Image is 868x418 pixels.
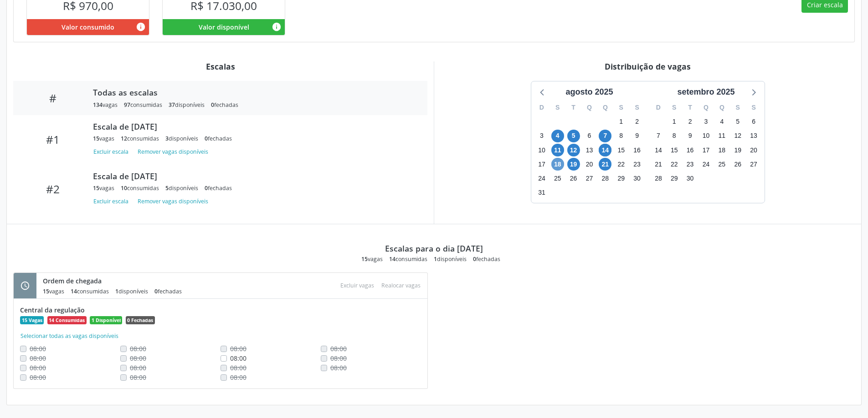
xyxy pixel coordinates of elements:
span: quarta-feira, 24 de setembro de 2025 [699,158,712,171]
div: consumidas [124,101,162,109]
div: Q [597,101,613,115]
div: consumidas [71,287,109,295]
span: 14 [389,255,395,263]
span: segunda-feira, 1 de setembro de 2025 [668,116,681,128]
span: 0 [473,255,476,263]
span: 14 [71,287,77,295]
div: agosto 2025 [562,86,616,98]
span: segunda-feira, 15 de setembro de 2025 [668,144,681,156]
div: consumidas [121,184,159,192]
div: S [613,101,629,115]
span: 1 Disponível [90,316,122,324]
span: 0 [205,135,208,142]
span: terça-feira, 2 de setembro de 2025 [684,116,697,128]
span: 15 [93,184,99,192]
div: vagas [93,101,118,109]
div: Q [714,101,730,115]
span: quinta-feira, 11 de setembro de 2025 [715,130,728,142]
span: sábado, 23 de agosto de 2025 [631,158,643,171]
span: sexta-feira, 29 de agosto de 2025 [615,172,627,185]
span: 0 Fechadas [126,316,155,324]
div: Todas as escalas [93,87,415,97]
div: disponíveis [169,101,205,109]
span: sábado, 2 de agosto de 2025 [631,116,643,128]
span: Não é possivel realocar uma vaga consumida [130,373,146,382]
div: Ordem de chegada [43,276,188,286]
span: Não é possivel realocar uma vaga consumida [230,344,247,353]
div: T [682,101,698,115]
span: domingo, 24 de agosto de 2025 [535,172,548,185]
div: Escolha as vagas para excluir [337,279,378,292]
div: fechadas [205,184,232,192]
span: 5 [165,184,169,192]
span: Não é possivel realocar uma vaga consumida [230,363,247,372]
span: Não é possivel realocar uma vaga consumida [30,363,46,372]
div: Distribuição de vagas [441,61,855,71]
span: 10 [121,184,127,192]
div: fechadas [211,101,238,109]
span: Não é possivel realocar uma vaga consumida [330,344,347,353]
span: terça-feira, 23 de setembro de 2025 [684,158,697,171]
span: Não é possivel realocar uma vaga consumida [30,354,46,363]
span: Valor consumido [62,22,114,32]
span: 0 [154,287,158,295]
div: vagas [93,184,114,192]
span: 1 [434,255,437,263]
div: setembro 2025 [673,86,738,98]
span: sexta-feira, 8 de agosto de 2025 [615,130,627,142]
i: Valor disponível para agendamentos feitos para este serviço [272,22,282,32]
span: domingo, 7 de setembro de 2025 [652,130,665,142]
div: fechadas [205,135,232,142]
span: domingo, 10 de agosto de 2025 [535,144,548,156]
span: sexta-feira, 22 de agosto de 2025 [615,158,627,171]
span: quinta-feira, 25 de setembro de 2025 [715,158,728,171]
div: fechadas [154,287,182,295]
div: consumidas [389,255,427,263]
span: terça-feira, 30 de setembro de 2025 [684,172,697,185]
span: sábado, 27 de setembro de 2025 [747,158,760,171]
span: domingo, 17 de agosto de 2025 [535,158,548,171]
span: Não é possivel realocar uma vaga consumida [230,373,247,382]
button: Remover vagas disponíveis [134,146,212,158]
span: 97 [124,101,130,109]
div: S [550,101,565,115]
span: quarta-feira, 3 de setembro de 2025 [699,116,712,128]
span: quinta-feira, 18 de setembro de 2025 [715,144,728,156]
span: quinta-feira, 4 de setembro de 2025 [715,116,728,128]
span: segunda-feira, 18 de agosto de 2025 [551,158,564,171]
div: S [666,101,682,115]
span: terça-feira, 16 de setembro de 2025 [684,144,697,156]
div: S [746,101,762,115]
span: sábado, 6 de setembro de 2025 [747,116,760,128]
span: 3 [165,135,169,142]
div: Q [581,101,597,115]
div: D [651,101,667,115]
div: disponíveis [115,287,148,295]
span: quarta-feira, 17 de setembro de 2025 [699,144,712,156]
i: schedule [20,281,30,291]
span: 37 [169,101,175,109]
span: quarta-feira, 20 de agosto de 2025 [583,158,596,171]
span: segunda-feira, 4 de agosto de 2025 [551,130,564,142]
span: 08:00 [230,354,247,363]
span: domingo, 3 de agosto de 2025 [535,130,548,142]
span: Não é possivel realocar uma vaga consumida [30,373,46,382]
button: Excluir escala [93,146,132,158]
span: terça-feira, 5 de agosto de 2025 [567,130,580,142]
span: segunda-feira, 29 de setembro de 2025 [668,172,681,185]
span: Não é possivel realocar uma vaga consumida [330,354,347,363]
div: S [629,101,645,115]
span: sexta-feira, 19 de setembro de 2025 [731,144,744,156]
span: segunda-feira, 22 de setembro de 2025 [668,158,681,171]
span: quinta-feira, 21 de agosto de 2025 [599,158,611,171]
div: Escalas para o dia [DATE] [385,243,483,253]
div: disponíveis [165,184,198,192]
span: 15 [361,255,368,263]
span: quinta-feira, 28 de agosto de 2025 [599,172,611,185]
span: sábado, 13 de setembro de 2025 [747,130,760,142]
span: sexta-feira, 26 de setembro de 2025 [731,158,744,171]
button: Excluir escala [93,195,132,207]
span: sexta-feira, 1 de agosto de 2025 [615,116,627,128]
span: 134 [93,101,103,109]
span: segunda-feira, 8 de setembro de 2025 [668,130,681,142]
